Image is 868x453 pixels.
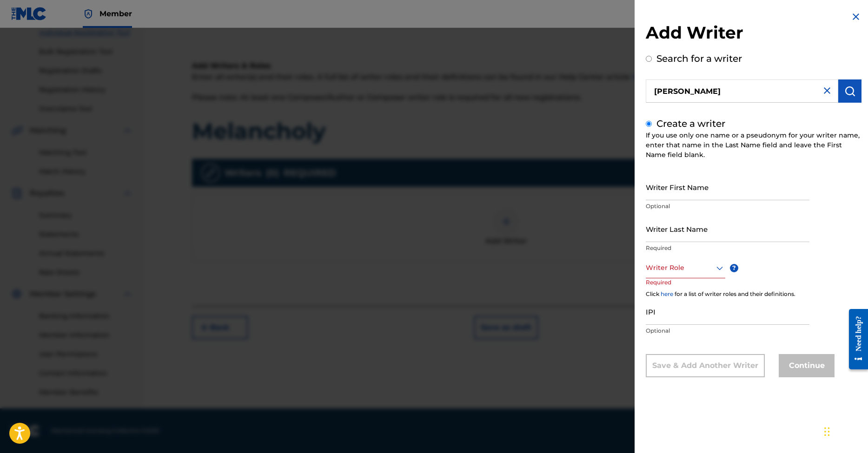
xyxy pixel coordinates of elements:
[730,264,738,272] span: ?
[661,290,673,297] a: here
[11,7,47,20] img: MLC Logo
[646,79,838,103] input: Search writer's name or IPI Number
[842,301,868,378] iframe: Resource Center
[656,118,725,129] label: Create a writer
[822,408,868,453] iframe: Chat Widget
[646,22,861,46] h2: Add Writer
[646,131,861,160] div: If you use only one name or a pseudonym for your writer name, enter that name in the Last Name fi...
[83,8,94,20] img: Top Rightsholder
[646,278,681,299] p: Required
[99,8,132,19] span: Member
[844,85,855,97] img: Search Works
[822,85,833,96] img: close
[656,53,742,64] label: Search for a writer
[646,244,809,252] p: Required
[824,418,830,446] div: Drag
[646,327,809,335] p: Optional
[646,202,809,210] p: Optional
[646,290,861,298] div: Click for a list of writer roles and their definitions.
